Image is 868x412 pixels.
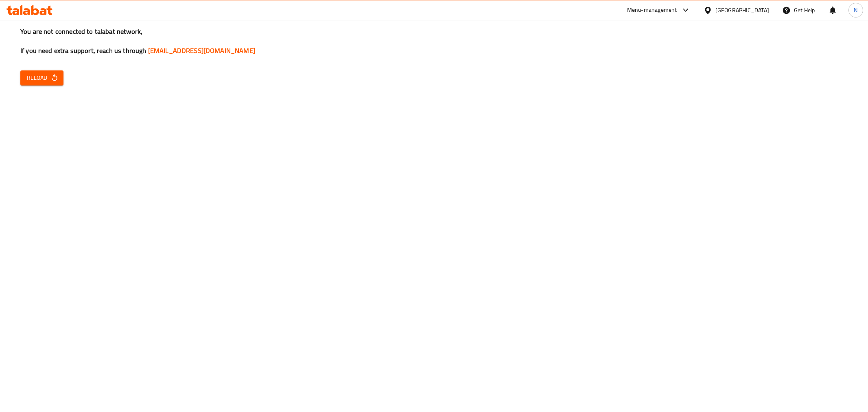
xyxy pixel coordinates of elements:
[627,5,677,15] div: Menu-management
[854,6,857,15] span: N
[20,27,848,55] h3: You are not connected to talabat network, If you need extra support, reach us through
[148,44,255,57] a: [EMAIL_ADDRESS][DOMAIN_NAME]
[27,73,57,83] span: Reload
[715,6,769,15] div: [GEOGRAPHIC_DATA]
[20,70,63,85] button: Reload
